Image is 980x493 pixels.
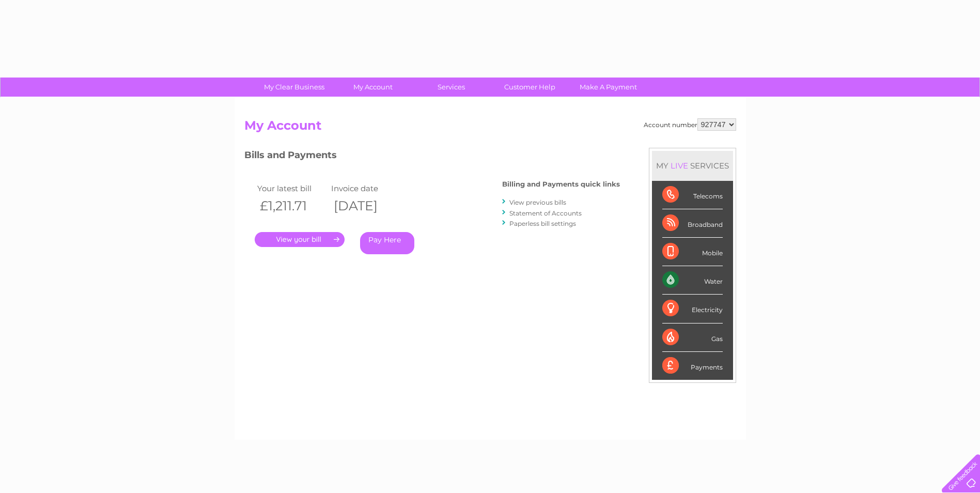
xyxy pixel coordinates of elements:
[662,323,723,352] div: Gas
[244,118,736,138] h2: My Account
[244,148,620,166] h3: Bills and Payments
[255,181,329,195] td: Your latest bill
[255,232,345,247] a: .
[662,295,723,323] div: Electricity
[644,118,736,131] div: Account number
[662,266,723,295] div: Water
[252,78,337,97] a: My Clear Business
[668,161,690,171] div: LIVE
[509,198,566,206] a: View previous bills
[566,78,651,97] a: Make A Payment
[652,151,733,180] div: MY SERVICES
[329,195,403,217] th: [DATE]
[330,78,415,97] a: My Account
[509,209,582,217] a: Statement of Accounts
[662,181,723,209] div: Telecoms
[487,78,572,97] a: Customer Help
[509,220,576,227] a: Paperless bill settings
[662,352,723,380] div: Payments
[409,78,494,97] a: Services
[360,232,414,254] a: Pay Here
[502,180,620,188] h4: Billing and Payments quick links
[255,195,329,217] th: £1,211.71
[662,209,723,238] div: Broadband
[329,181,403,195] td: Invoice date
[662,238,723,266] div: Mobile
